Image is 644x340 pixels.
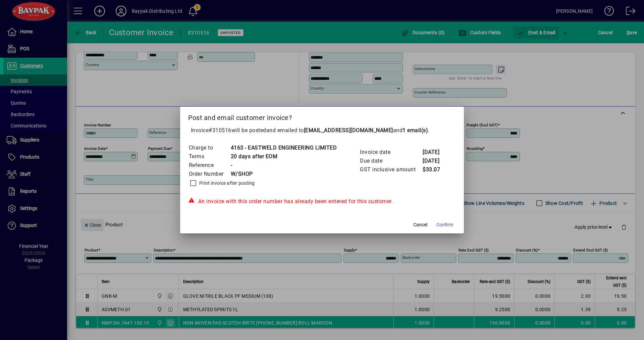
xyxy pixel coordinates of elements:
[209,127,231,133] span: #310516
[189,152,230,161] td: Terms
[393,127,428,133] span: and
[198,180,255,186] label: Print invoice after posting
[360,148,422,157] td: Invoice date
[410,219,431,231] button: Cancel
[189,170,230,178] td: Order Number
[422,165,449,174] td: $33.07
[230,144,337,152] td: 4163 - EASTWELD ENGINEERING LIMITED
[188,197,456,206] div: An invoice with this order number has already been entered for this customer.
[360,157,422,165] td: Due date
[266,127,428,133] span: and emailed to
[230,161,337,170] td: -
[304,127,393,133] b: [EMAIL_ADDRESS][DOMAIN_NAME]
[360,165,422,174] td: GST inclusive amount
[422,157,449,165] td: [DATE]
[188,126,456,134] p: Invoice will be posted .
[434,219,456,231] button: Confirm
[230,170,337,178] td: W/SHOP
[422,148,449,157] td: [DATE]
[180,107,464,126] h2: Post and email customer invoice?
[230,152,337,161] td: 20 days after EOM
[402,127,428,133] b: 1 email(s)
[436,221,453,228] span: Confirm
[189,161,230,170] td: Reference
[189,144,230,152] td: Charge to
[413,221,427,228] span: Cancel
